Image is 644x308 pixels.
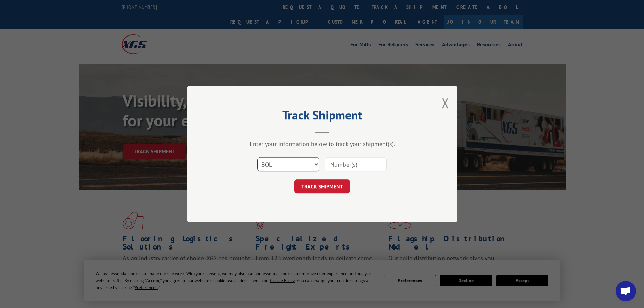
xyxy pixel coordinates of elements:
h2: Track Shipment [221,110,424,123]
button: Close modal [442,94,449,112]
div: Enter your information below to track your shipment(s). [221,140,424,148]
button: TRACK SHIPMENT [294,179,350,193]
input: Number(s) [325,157,387,171]
div: Open chat [616,281,636,301]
